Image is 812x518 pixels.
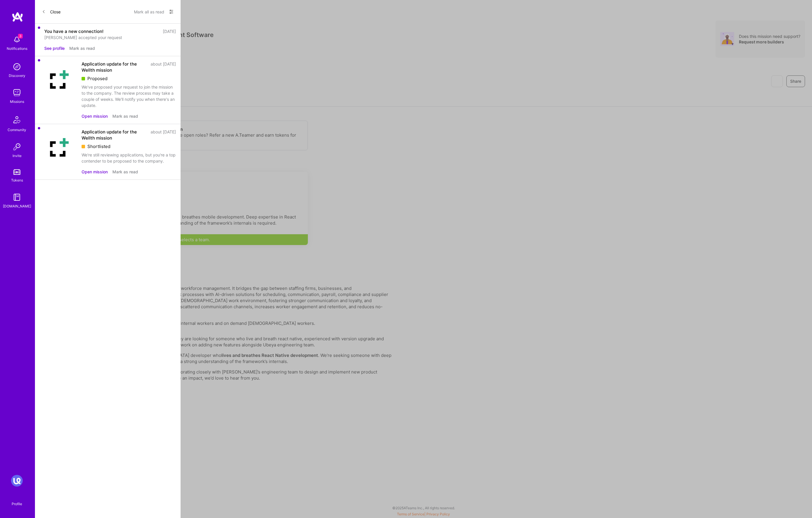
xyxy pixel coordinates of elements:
img: guide book [11,191,23,203]
img: Company Logo [40,61,77,98]
div: We're still reviewing applications, but you're a top contender to be proposed to the company. [82,152,176,164]
div: [PERSON_NAME] accepted your request [44,34,176,40]
img: bell [11,34,23,45]
div: Discovery [9,73,25,79]
button: Mark as read [69,45,95,51]
div: Notifications [7,45,27,52]
div: You have a new connection! [44,28,103,34]
a: Ubeya: Team for Workforce Management Software [10,475,24,487]
div: about [DATE] [151,61,176,73]
img: Invite [11,141,23,153]
img: Ubeya: Team for Workforce Management Software [11,475,23,487]
span: 3 [18,34,23,38]
div: Community [8,127,26,133]
img: Company Logo [40,129,77,166]
button: Open mission [82,169,108,175]
a: Profile [10,495,24,506]
button: Mark as read [112,169,138,175]
button: Mark as read [112,113,138,119]
button: Mark all as read [134,7,164,16]
div: Application update for the Wellth mission [82,61,147,73]
div: Missions [10,98,24,105]
div: Profile [12,501,22,506]
div: about [DATE] [151,129,176,141]
div: We've proposed your request to join the mission to the company. The review process may take a cou... [82,84,176,108]
img: Community [10,113,24,127]
button: Open mission [82,113,108,119]
div: Invite [13,153,22,159]
div: Shortlisted [82,143,176,149]
div: [DOMAIN_NAME] [3,203,31,209]
div: Tokens [11,177,23,183]
div: Application update for the Wellth mission [82,129,147,141]
div: Proposed [82,75,176,82]
button: Close [42,7,61,16]
img: tokens [13,169,20,175]
img: discovery [11,61,23,73]
img: teamwork [11,87,23,98]
button: See profile [44,45,65,51]
div: [DATE] [163,28,176,34]
img: logo [12,12,23,22]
